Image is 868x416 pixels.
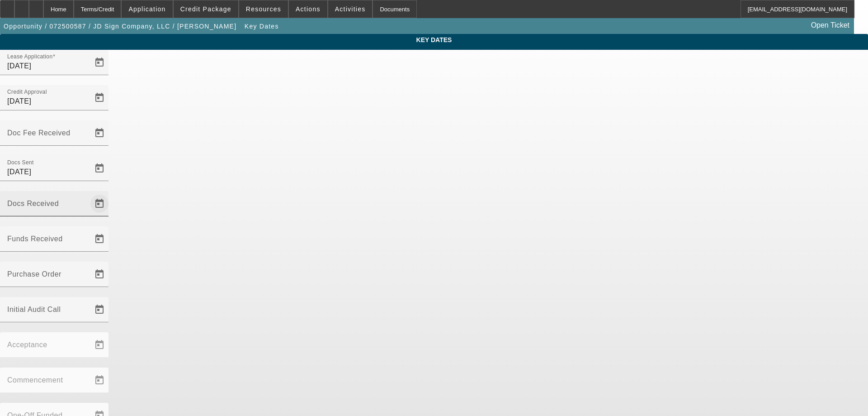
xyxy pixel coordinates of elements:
button: Actions [289,0,327,18]
mat-label: Purchase Order [7,270,61,278]
button: Key Dates [242,18,281,34]
button: Open calendar [90,230,108,248]
button: Open calendar [90,53,108,72]
span: Key Dates [7,36,861,43]
mat-label: Commencement [7,376,63,384]
span: Key Dates [245,23,279,30]
button: Open calendar [90,195,108,213]
mat-label: Doc Fee Received [7,129,71,137]
a: Open Ticket [807,18,853,33]
mat-label: Funds Received [7,235,63,243]
mat-label: Lease Application [7,54,52,60]
button: Application [122,0,172,18]
button: Open calendar [90,265,108,283]
mat-label: Docs Sent [7,160,34,166]
mat-label: Credit Approval [7,89,47,95]
span: Application [128,5,165,13]
button: Resources [239,0,288,18]
button: Open calendar [90,124,108,142]
span: Activities [335,5,366,13]
mat-label: Docs Received [7,200,59,207]
button: Activities [328,0,373,18]
span: Opportunity / 072500587 / JD Sign Company, LLC / [PERSON_NAME] [4,23,236,30]
button: Open calendar [90,301,108,319]
button: Open calendar [90,159,108,177]
mat-label: Acceptance [7,341,47,349]
span: Credit Package [180,5,231,13]
button: Open calendar [90,89,108,107]
span: Resources [246,5,281,13]
span: Actions [296,5,321,13]
mat-label: Initial Audit Call [7,306,61,313]
button: Credit Package [174,0,238,18]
